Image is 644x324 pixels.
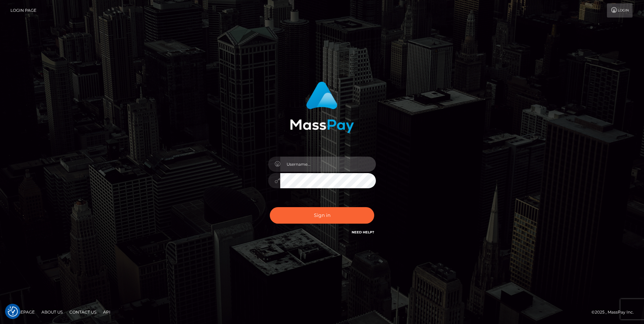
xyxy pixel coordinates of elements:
[290,82,354,133] img: MassPay Login
[8,306,18,317] button: Consent Preferences
[7,307,37,317] a: Homepage
[352,230,374,234] a: Need Help?
[100,307,113,317] a: API
[39,307,65,317] a: About Us
[67,307,99,317] a: Contact Us
[10,3,36,18] a: Login Page
[591,309,639,316] div: © 2025 , MassPay Inc.
[8,306,18,317] img: Revisit consent button
[607,3,633,18] a: Login
[280,157,376,172] input: Username...
[270,207,374,224] button: Sign in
